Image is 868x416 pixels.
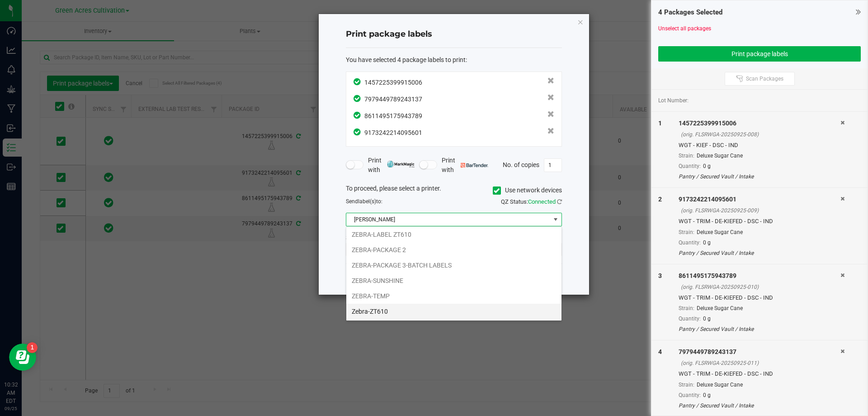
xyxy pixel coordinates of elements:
[681,283,840,291] div: (orig. FLSRWGA-20250925-010)
[368,156,415,175] span: Print with
[346,56,466,63] span: You have selected 4 package labels to print
[703,239,711,246] span: 0 g
[679,229,694,235] span: Strain:
[346,258,561,273] li: ZEBRA-PACKAGE 3-BATCH LABELS
[679,195,840,204] div: 9173242214095601
[27,342,38,353] iframe: Resource center unread badge
[346,198,382,205] span: Send to:
[461,163,488,167] img: bartender.png
[346,227,561,242] li: ZEBRA-LABEL ZT610
[746,75,783,82] span: Scan Packages
[679,119,840,128] div: 1457225399915006
[679,239,701,246] span: Quantity:
[679,172,840,181] div: Pantry / Secured Vault / Intake
[354,110,362,120] span: In Sync
[679,382,694,388] span: Strain:
[697,229,743,235] span: Deluxe Sugar Cane
[339,233,569,243] div: Select a label template.
[697,305,743,311] span: Deluxe Sugar Cane
[658,348,662,355] span: 4
[493,186,562,195] label: Use network devices
[681,359,840,367] div: (orig. FLSRWGA-20250925-011)
[679,163,701,169] span: Quantity:
[679,402,840,410] div: Pantry / Secured Vault / Intake
[346,288,561,304] li: ZEBRA-TEMP
[346,242,561,258] li: ZEBRA-PACKAGE 2
[387,161,415,167] img: mark_magic_cybra.png
[658,96,689,105] span: Lot Number:
[339,184,569,197] div: To proceed, please select a printer.
[703,163,711,169] span: 0 g
[503,161,539,168] span: No. of copies
[346,29,562,40] h4: Print package labels
[679,153,694,159] span: Strain:
[679,217,840,226] div: WGT - TRIM - DE-KIEFED - DSC - IND
[354,94,362,103] span: In Sync
[354,127,362,137] span: In Sync
[679,305,694,311] span: Strain:
[679,141,840,150] div: WGT - KIEF - DSC - IND
[354,77,362,86] span: In Sync
[346,213,550,226] span: [PERSON_NAME]
[501,198,562,205] span: QZ Status:
[658,272,662,279] span: 3
[442,156,488,175] span: Print with
[679,347,840,357] div: 7979449789243137
[364,79,422,86] span: 1457225399915006
[658,46,861,62] button: Print package labels
[658,196,662,203] span: 2
[9,344,36,371] iframe: Resource center
[679,249,840,257] div: Pantry / Secured Vault / Intake
[364,112,422,120] span: 8611495175943789
[703,316,711,322] span: 0 g
[679,325,840,333] div: Pantry / Secured Vault / Intake
[364,96,422,103] span: 7979449789243137
[658,25,711,32] a: Unselect all packages
[679,316,701,322] span: Quantity:
[703,392,711,398] span: 0 g
[681,206,840,215] div: (orig. FLSRWGA-20250925-009)
[346,273,561,288] li: ZEBRA-SUNSHINE
[658,120,662,127] span: 1
[346,304,561,319] li: Zebra-ZT610
[346,55,562,65] div: :
[679,369,840,378] div: WGT - TRIM - DE-KIEFED - DSC - IND
[679,271,840,281] div: 8611495175943789
[364,129,422,136] span: 9173242214095601
[681,130,840,139] div: (orig. FLSRWGA-20250925-008)
[679,293,840,302] div: WGT - TRIM - DE-KIEFED - DSC - IND
[528,198,556,205] span: Connected
[697,382,743,388] span: Deluxe Sugar Cane
[697,153,743,159] span: Deluxe Sugar Cane
[679,392,701,398] span: Quantity:
[358,198,376,205] span: label(s)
